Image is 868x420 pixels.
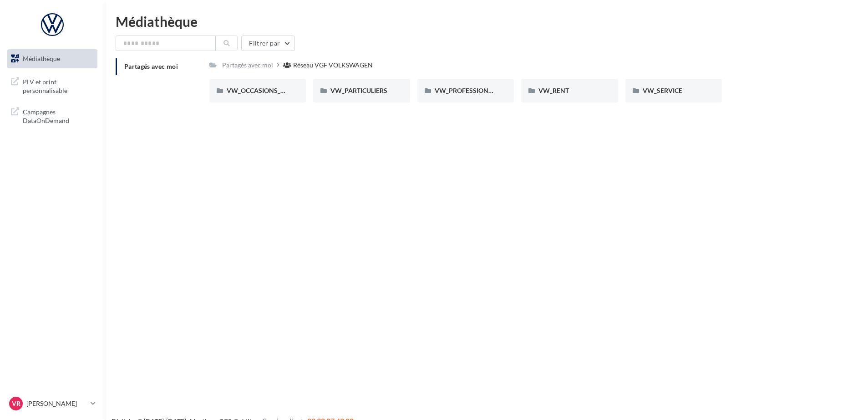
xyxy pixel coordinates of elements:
[330,87,387,94] span: VW_PARTICULIERS
[5,102,99,129] a: Campagnes DataOnDemand
[293,61,373,70] div: Réseau VGF VOLKSWAGEN
[227,87,316,94] span: VW_OCCASIONS_GARANTIES
[222,61,273,70] div: Partagés avec moi
[124,62,178,70] span: Partagés avec moi
[643,87,682,94] span: VW_SERVICE
[23,76,94,95] span: PLV et print personnalisable
[7,395,97,412] a: VR [PERSON_NAME]
[12,399,20,408] span: VR
[5,49,99,68] a: Médiathèque
[26,399,87,408] p: [PERSON_NAME]
[435,87,504,94] span: VW_PROFESSIONNELS
[5,72,99,99] a: PLV et print personnalisable
[241,36,295,51] button: Filtrer par
[116,15,857,28] div: Médiathèque
[538,87,569,94] span: VW_RENT
[23,106,94,125] span: Campagnes DataOnDemand
[23,55,60,62] span: Médiathèque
